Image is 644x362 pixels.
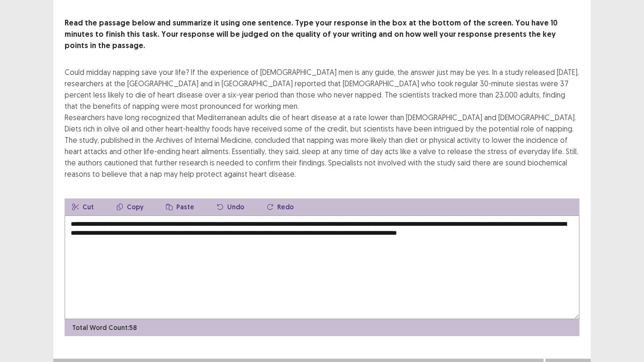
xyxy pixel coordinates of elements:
[65,17,579,51] p: Read the passage below and summarize it using one sentence. Type your response in the box at the ...
[109,198,151,215] button: Copy
[65,198,101,215] button: Cut
[209,198,252,215] button: Undo
[72,323,137,333] p: Total Word Count: 58
[158,198,202,215] button: Paste
[259,198,301,215] button: Redo
[65,66,579,180] div: Could midday napping save your life? If the experience of [DEMOGRAPHIC_DATA] men is any guide, th...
